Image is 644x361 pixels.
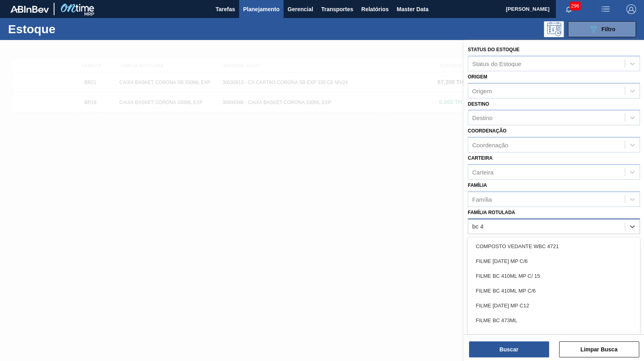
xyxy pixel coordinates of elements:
[468,183,487,188] label: Família
[468,237,508,243] label: Material ativo
[602,26,616,32] span: Filtro
[468,313,640,328] div: FILME BC 473ML
[626,4,636,14] img: Logout
[472,168,493,175] div: Carteira
[468,155,493,161] label: Carteira
[361,4,388,14] span: Relatórios
[468,269,640,283] div: FILME BC 410ML MP C/ 15
[468,283,640,298] div: FILME BC 410ML MP C/6
[215,4,235,14] span: Tarefas
[472,196,492,203] div: Família
[468,128,507,134] label: Coordenação
[468,210,515,215] label: Família Rotulada
[468,74,487,80] label: Origem
[601,4,610,14] img: userActions
[396,4,428,14] span: Master Data
[570,2,581,10] span: 296
[468,101,489,107] label: Destino
[10,6,49,13] img: TNhmsLtSVTkK8tSr43FrP2fwEKptu5GPRR3wAAAABJRU5ErkJggg==
[468,298,640,313] div: FILME [DATE] MP C12
[472,87,492,94] div: Origem
[288,4,313,14] span: Gerencial
[472,142,508,148] div: Coordenação
[568,21,636,37] button: Filtro
[472,114,493,121] div: Destino
[556,4,582,15] button: Notificações
[468,47,519,52] label: Status do Estoque
[243,4,280,14] span: Planejamento
[468,254,640,269] div: FILME [DATE] MP C/6
[472,60,521,67] div: Status do Estoque
[468,239,640,254] div: COMPOSTO VEDANTE WBC 4721
[544,21,564,37] div: Pogramando: nenhum usuário selecionado
[468,328,640,343] div: FILME BC 473ML C/18
[8,24,124,34] h1: Estoque
[321,4,353,14] span: Transportes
